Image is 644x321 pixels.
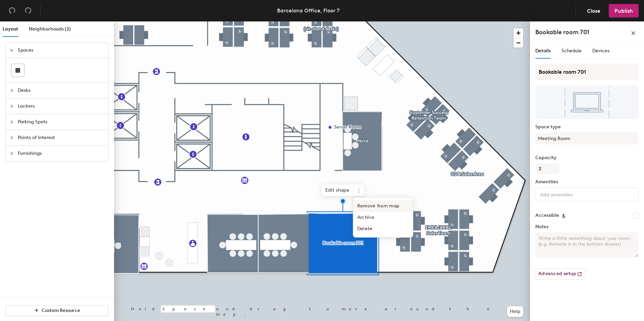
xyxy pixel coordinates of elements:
span: Close [587,8,600,14]
span: Lockers [18,99,104,114]
span: collapsed [10,151,14,155]
label: Notes [535,224,639,230]
span: Publish [614,8,633,14]
label: Capacity [535,155,639,160]
input: Add amenities [539,190,599,198]
span: Delete [353,223,413,235]
span: Custom Resource [42,308,80,313]
span: expanded [10,48,14,52]
span: collapsed [10,120,14,124]
button: Custom Resource [5,305,109,316]
span: Details [535,48,551,54]
span: Desks [18,83,104,98]
h4: Bookable room 701 [535,28,589,37]
span: undo [9,7,15,14]
span: Edit shape [321,185,354,196]
button: Help [507,306,523,317]
span: Schedule [561,48,582,54]
span: collapsed [10,104,14,108]
span: Points of Interest [18,130,104,145]
button: Undo (⌘ + Z) [5,4,19,17]
button: Publish [609,4,639,17]
button: Redo (⌘ + ⇧ + Z) [21,4,35,17]
span: Layout [3,26,18,32]
span: collapsed [10,88,14,92]
span: Furnishings [18,146,104,161]
label: Amenities [535,179,639,185]
span: Neighborhoods (2) [29,26,71,32]
button: Advanced setup [535,268,586,280]
button: Meeting Room [535,132,639,144]
span: Spaces [18,43,104,58]
label: Accessible [535,213,559,218]
img: The space named Bookable room 701 [535,85,639,119]
button: Close [581,4,606,17]
label: Space type [535,124,639,130]
span: Remove from map [353,200,413,212]
span: close [631,31,636,36]
div: Barcelona Office, Floor 7 [277,6,339,15]
span: Parking Spots [18,114,104,130]
span: collapsed [10,136,14,140]
span: Devices [592,48,609,54]
span: Archive [353,212,413,223]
